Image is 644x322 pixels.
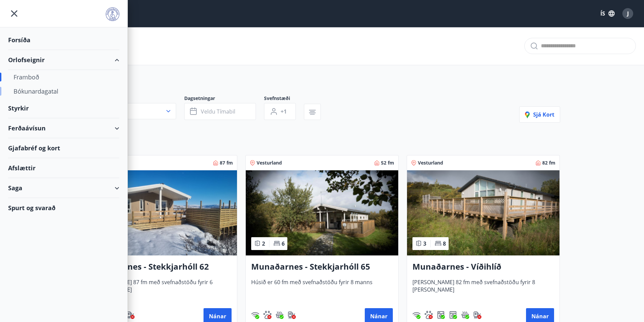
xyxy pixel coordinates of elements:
[8,158,119,178] div: Afslættir
[620,5,636,22] button: J
[14,84,114,98] div: Bókunardagatal
[264,95,304,103] span: Svefnstæði
[8,98,119,118] div: Styrkir
[246,170,398,255] img: Paella dish
[8,138,119,158] div: Gjafabréf og kort
[14,70,114,84] div: Framboð
[412,261,554,273] h3: Munaðarnes - Víðihlíð
[251,261,393,273] h3: Munaðarnes - Stekkjarhóll 65
[412,311,421,319] img: HJRyFFsYp6qjeUYhR4dAD8CaCEsnIFYZ05miwXoh.svg
[85,170,237,255] img: Paella dish
[425,311,433,319] img: pxcaIm5dSOV3FS4whs1soiYWTwFQvksT25a9J10C.svg
[251,311,259,319] div: Þráðlaust net
[8,198,119,218] div: Spurt og svarað
[106,7,119,21] img: union_logo
[8,178,119,198] div: Saga
[542,159,555,166] span: 82 fm
[276,311,284,319] div: Heitur pottur
[263,311,271,319] div: Gæludýr
[276,311,284,319] img: h89QDIuHlAdpqTriuIvuEWkTH976fOgBEOOeu1mi.svg
[449,311,457,319] img: hddCLTAnxqFUMr1fxmbGG8zWilo2syolR0f9UjPn.svg
[257,159,282,166] span: Vesturland
[201,108,235,115] span: Veldu tímabil
[251,278,393,301] span: Húsið er 60 fm með svefnaðstöðu fyrir 8 manns
[423,240,426,247] span: 3
[407,170,559,255] img: Paella dish
[418,159,443,166] span: Vesturland
[461,311,469,319] div: Heitur pottur
[288,311,296,319] div: Hleðslustöð fyrir rafbíla
[126,311,135,319] img: nH7E6Gw2rvWFb8XaSdRp44dhkQaj4PJkOoRYItBQ.svg
[425,311,433,319] div: Gæludýr
[412,311,421,319] div: Þráðlaust net
[597,7,618,20] button: ÍS
[220,159,233,166] span: 87 fm
[126,311,135,319] div: Hleðslustöð fyrir rafbíla
[473,311,481,319] div: Hleðslustöð fyrir rafbíla
[90,278,232,301] span: [PERSON_NAME] 87 fm með svefnaðstöðu fyrir 6 [PERSON_NAME]
[282,240,285,247] span: 6
[473,311,481,319] img: nH7E6Gw2rvWFb8XaSdRp44dhkQaj4PJkOoRYItBQ.svg
[263,311,271,319] img: pxcaIm5dSOV3FS4whs1soiYWTwFQvksT25a9J10C.svg
[449,311,457,319] div: Þurrkari
[84,95,184,103] span: Svæði
[437,311,445,319] img: Dl16BY4EX9PAW649lg1C3oBuIaAsR6QVDQBO2cTm.svg
[288,311,296,319] img: nH7E6Gw2rvWFb8XaSdRp44dhkQaj4PJkOoRYItBQ.svg
[281,108,287,115] span: +1
[184,95,264,103] span: Dagsetningar
[90,261,232,273] h3: Munaðarnes - Stekkjarhóll 62
[251,311,259,319] img: HJRyFFsYp6qjeUYhR4dAD8CaCEsnIFYZ05miwXoh.svg
[262,240,265,247] span: 2
[184,103,256,120] button: Veldu tímabil
[8,7,20,20] button: menu
[443,240,446,247] span: 8
[412,278,554,301] span: [PERSON_NAME] 82 fm með svefnaðstöðu fyrir 8 [PERSON_NAME]
[8,118,119,138] div: Ferðaávísun
[627,10,629,17] span: J
[519,106,560,123] button: Sjá kort
[437,311,445,319] div: Þvottavél
[525,111,554,118] span: Sjá kort
[264,103,296,120] button: +1
[461,311,469,319] img: h89QDIuHlAdpqTriuIvuEWkTH976fOgBEOOeu1mi.svg
[8,30,119,50] div: Forsíða
[8,50,119,70] div: Orlofseignir
[84,103,176,119] button: Allt
[381,159,394,166] span: 52 fm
